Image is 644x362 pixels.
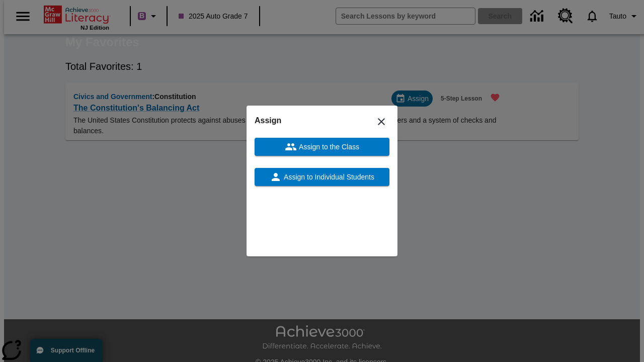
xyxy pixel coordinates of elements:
h6: Assign [255,114,389,128]
button: Assign to Individual Students [255,168,389,186]
button: Close [369,110,393,134]
span: Assign to Individual Students [282,172,374,183]
span: Assign to the Class [297,142,359,152]
button: Assign to the Class [255,138,389,156]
